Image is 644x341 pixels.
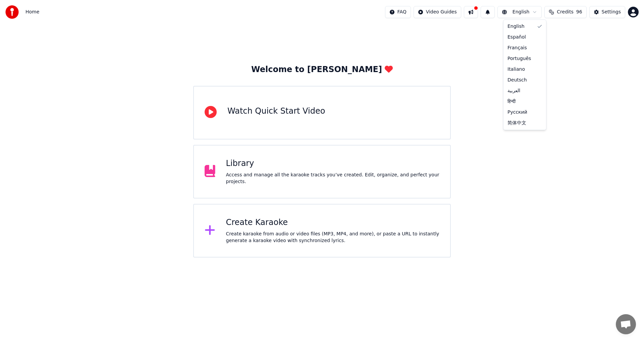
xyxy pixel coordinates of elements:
[507,66,525,73] span: Italiano
[507,77,527,83] span: Deutsch
[507,55,531,62] span: Português
[507,120,526,126] span: 简体中文
[507,98,516,105] span: हिन्दी
[507,23,525,30] span: English
[507,34,526,41] span: Español
[507,109,527,116] span: Русский
[507,88,520,94] span: العربية
[507,45,527,51] span: Français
